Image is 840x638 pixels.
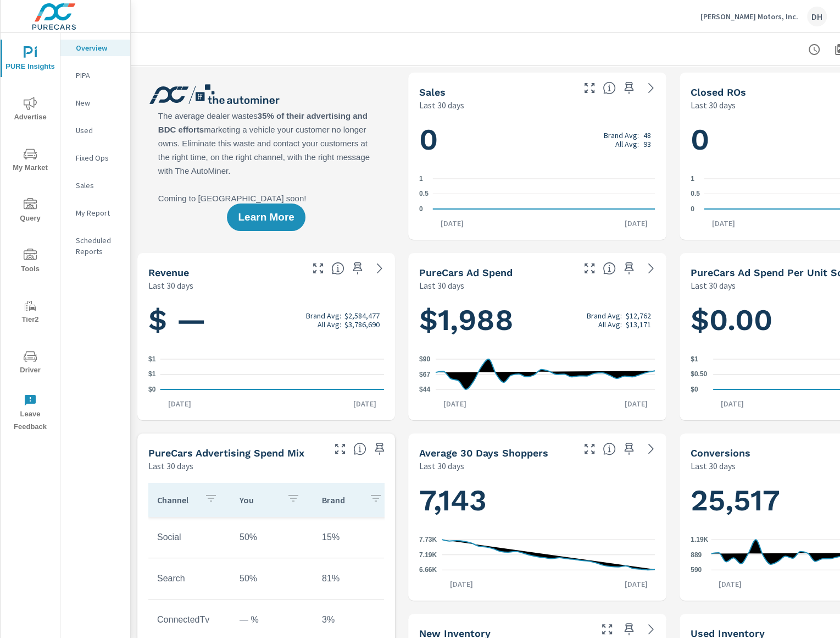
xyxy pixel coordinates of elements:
p: 48 [643,131,651,140]
button: Make Fullscreen [598,620,616,638]
p: Last 30 days [148,459,193,472]
p: You [240,494,278,505]
h1: $ — [148,301,384,339]
span: Advertise [4,97,57,124]
p: PIPA [76,70,121,81]
p: All Avg: [318,320,341,329]
p: My Report [76,207,121,218]
text: 1 [691,175,694,183]
td: Social [148,524,231,551]
p: [DATE] [711,579,749,590]
button: Make Fullscreen [581,260,598,277]
p: Overview [76,42,121,53]
td: 81% [313,565,396,592]
span: This table looks at how you compare to the amount of budget you spend per channel as opposed to y... [353,442,366,455]
p: [DATE] [433,218,471,229]
p: $12,762 [626,311,651,320]
text: 0 [691,205,694,213]
h5: PureCars Ad Spend [419,267,513,278]
span: Number of vehicles sold by the dealership over the selected date range. [Source: This data is sou... [603,81,616,95]
p: Fixed Ops [76,152,121,163]
text: $90 [419,355,430,363]
text: $1 [148,355,156,363]
p: Sales [76,180,121,191]
text: $0 [691,386,698,393]
text: 7.73K [419,536,437,543]
text: 889 [691,551,702,559]
span: Driver [4,350,57,377]
h5: Closed ROs [691,86,746,98]
text: 0.5 [691,190,700,198]
text: $0 [148,386,156,393]
p: [DATE] [617,398,655,409]
p: All Avg: [615,140,639,148]
p: Last 30 days [419,98,464,112]
a: See more details in report [371,260,388,277]
p: [DATE] [436,398,474,409]
td: — % [231,606,313,634]
a: See more details in report [642,260,660,277]
p: [DATE] [442,579,481,590]
td: 50% [231,565,313,592]
text: $44 [419,386,430,393]
h5: Conversions [691,447,750,459]
h1: 7,143 [419,482,655,519]
span: Save this to your personalized report [371,440,388,458]
p: Brand Avg: [306,311,341,320]
h1: $1,988 [419,301,655,339]
h5: PureCars Advertising Spend Mix [148,447,304,459]
h5: Sales [419,86,446,98]
div: PIPA [60,67,130,84]
div: DH [807,7,827,26]
div: Fixed Ops [60,150,130,166]
h5: Average 30 Days Shoppers [419,447,548,459]
text: $1 [691,355,698,363]
td: 15% [313,524,396,551]
p: 93 [643,140,651,148]
span: Save this to your personalized report [349,260,366,277]
p: Last 30 days [419,279,464,292]
span: Total sales revenue over the selected date range. [Source: This data is sourced from the dealer’s... [331,262,344,275]
p: Used [76,125,121,136]
p: Last 30 days [148,279,193,292]
span: Save this to your personalized report [620,440,638,458]
p: Last 30 days [691,98,736,112]
p: [PERSON_NAME] Motors, Inc. [700,12,798,21]
text: 1 [419,175,423,183]
div: Used [60,122,130,139]
text: $0.50 [691,371,707,378]
text: 0 [419,205,423,213]
text: 590 [691,566,702,574]
text: $67 [419,371,430,378]
p: Brand [322,494,360,505]
span: Query [4,198,57,225]
button: Make Fullscreen [309,260,327,277]
p: Last 30 days [691,459,736,472]
p: All Avg: [598,320,621,329]
text: 6.66K [419,566,437,574]
a: See more details in report [642,620,660,638]
p: [DATE] [617,579,655,590]
text: $1 [148,371,156,378]
span: Tier2 [4,299,57,326]
span: My Market [4,147,57,174]
p: Scheduled Reports [76,235,121,257]
text: 0.5 [419,190,429,198]
span: Save this to your personalized report [620,79,638,97]
td: 3% [313,606,396,634]
p: [DATE] [713,398,752,409]
p: [DATE] [704,218,742,229]
a: See more details in report [642,440,660,458]
h1: 0 [419,121,655,158]
span: Save this to your personalized report [620,620,638,638]
div: Scheduled Reports [60,232,130,260]
button: Make Fullscreen [581,440,598,458]
p: $13,171 [626,320,651,329]
span: A rolling 30 day total of daily Shoppers on the dealership website, averaged over the selected da... [603,442,616,455]
button: Make Fullscreen [331,440,349,458]
p: [DATE] [160,398,199,409]
p: $3,786,690 [344,320,380,329]
p: $2,584,477 [344,311,380,320]
div: New [60,95,130,111]
text: 7.19K [419,551,437,559]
